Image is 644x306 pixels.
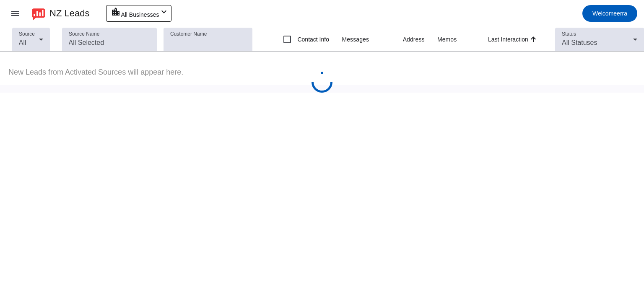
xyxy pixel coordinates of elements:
mat-label: Source Name [69,31,99,37]
div: NZ Leads [49,8,89,19]
img: logo [32,6,45,21]
label: Contact Info [296,35,329,44]
button: Welcomeerra [582,5,637,22]
input: All Selected [69,38,150,48]
div: Last Interaction [488,35,528,44]
span: Welcome [592,10,617,17]
span: All [19,39,26,46]
th: Memos [437,27,488,52]
mat-label: Customer Name [170,31,207,37]
mat-label: Source [19,31,35,37]
span: erra [592,8,627,19]
span: All Statuses [562,39,597,46]
mat-icon: menu [10,8,20,18]
th: Address [403,27,437,52]
mat-label: Status [562,31,576,37]
span: All Businesses [121,11,159,18]
mat-icon: chevron_left [159,7,169,17]
th: Messages [342,27,402,52]
button: All Businesses [106,5,171,22]
mat-icon: location_city [111,7,121,17]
